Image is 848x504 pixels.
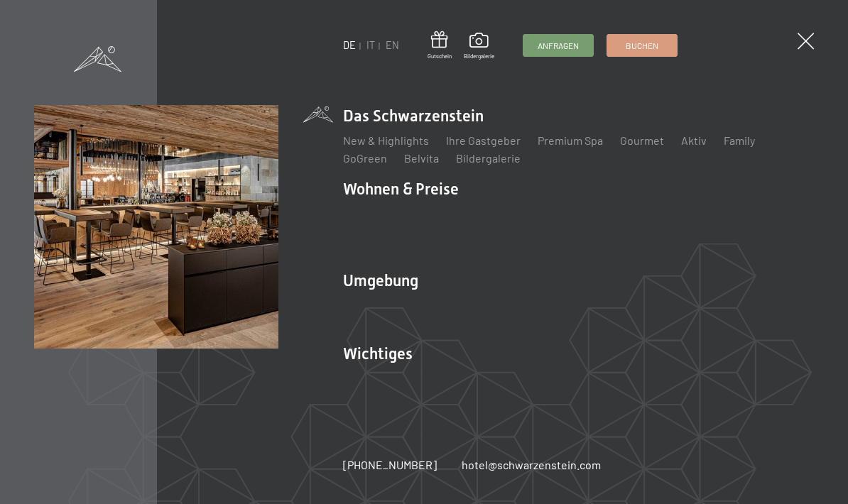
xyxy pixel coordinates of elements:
a: New & Highlights [343,133,429,147]
a: Bildergalerie [456,151,521,165]
a: Buchen [607,35,677,56]
a: IT [366,39,375,51]
span: [PHONE_NUMBER] [343,458,437,471]
a: DE [343,39,356,51]
span: Gutschein [428,53,452,60]
span: Bildergalerie [464,53,494,60]
span: Buchen [626,40,658,52]
a: Premium Spa [538,133,603,147]
a: Family [724,133,755,147]
a: GoGreen [343,151,387,165]
a: EN [386,39,399,51]
a: Anfragen [523,35,593,56]
a: Belvita [404,151,439,165]
a: Gourmet [620,133,664,147]
a: Gutschein [428,31,452,60]
span: Anfragen [538,40,579,52]
a: hotel@schwarzenstein.com [462,457,601,473]
a: Aktiv [681,133,707,147]
a: Ihre Gastgeber [446,133,521,147]
a: Bildergalerie [464,33,494,60]
a: [PHONE_NUMBER] [343,457,437,473]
